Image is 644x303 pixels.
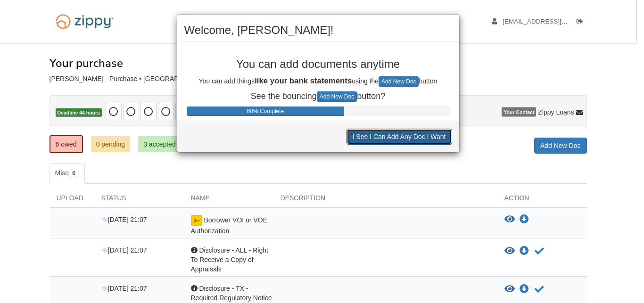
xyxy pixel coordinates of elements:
p: You can add things using the button [184,75,452,87]
button: Add New Doc [317,91,357,102]
h2: Welcome, [PERSON_NAME]! [184,24,452,36]
div: Progress Bar [187,106,345,116]
button: I See I Can Add Any Doc I Want [347,129,452,145]
p: See the bouncing button? [184,91,452,102]
button: Add New Doc [379,76,419,87]
p: You can add documents anytime [184,58,452,70]
b: like your bank statements [255,76,352,85]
